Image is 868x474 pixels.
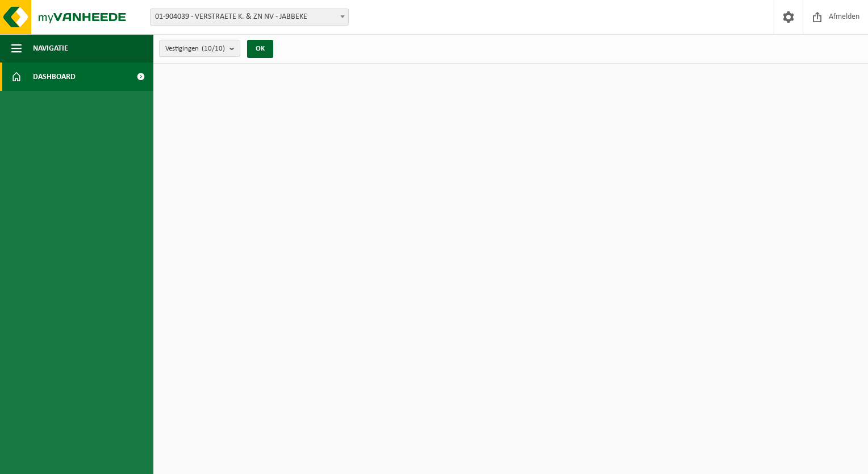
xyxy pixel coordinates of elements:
[159,40,240,57] button: Vestigingen(10/10)
[247,40,273,58] button: OK
[33,34,68,63] span: Navigatie
[150,9,349,26] span: 01-904039 - VERSTRAETE K. & ZN NV - JABBEKE
[33,63,76,91] span: Dashboard
[165,40,225,57] span: Vestigingen
[151,9,348,25] span: 01-904039 - VERSTRAETE K. & ZN NV - JABBEKE
[202,45,225,52] count: (10/10)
